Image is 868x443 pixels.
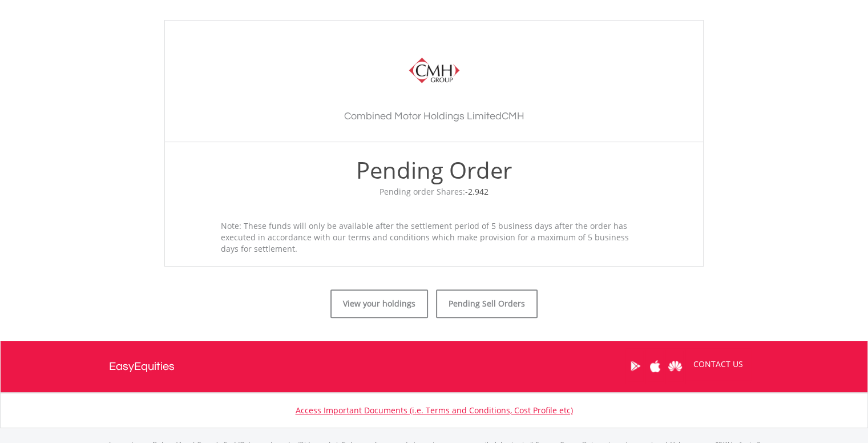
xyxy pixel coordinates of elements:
a: Pending Sell Orders [436,289,538,318]
span: -2.942 [465,186,488,197]
a: Huawei [665,348,685,384]
a: Google Play [625,348,645,384]
a: Apple [645,348,665,384]
h3: Combined Motor Holdings Limited [176,108,692,124]
a: View your holdings [330,289,428,318]
div: Pending Order [176,154,692,186]
span: CMH [502,111,524,122]
span: Pending order Shares: [380,186,488,197]
a: Access Important Documents (i.e. Terms and Conditions, Cost Profile etc) [296,405,573,416]
img: EQU.ZA.CMH.png [391,43,477,97]
a: EasyEquities [109,341,175,392]
div: Note: These funds will only be available after the settlement period of 5 business days after the... [212,220,656,255]
a: CONTACT US [685,348,751,380]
